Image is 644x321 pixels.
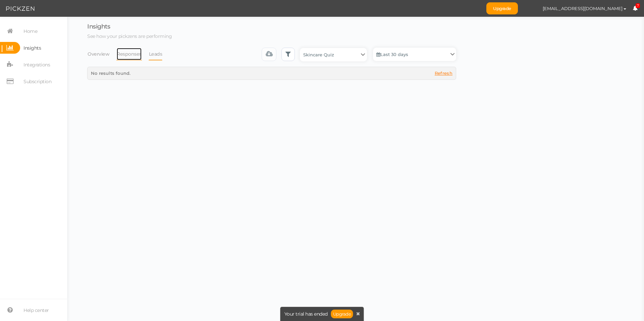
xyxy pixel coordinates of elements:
span: Your trial has ended [284,312,328,316]
a: Overview [87,48,110,60]
span: [EMAIL_ADDRESS][DOMAIN_NAME] [543,6,623,11]
span: Integrations [23,59,50,70]
button: [EMAIL_ADDRESS][DOMAIN_NAME] [536,3,633,14]
span: Help center [23,305,49,316]
img: Pickzen logo [6,5,35,13]
li: Leads [149,48,169,60]
span: See how your pickzens are performing [87,33,172,39]
span: Subscription [23,76,51,87]
span: Refresh [435,70,452,76]
li: Responses [116,48,149,60]
span: Insights [23,43,41,53]
span: Home [23,26,37,37]
a: Leads [149,48,163,60]
a: Last 30 days [373,48,456,61]
span: 7 [636,3,640,8]
img: 232ba89261e55de61d11fad3893c4bbe [525,3,536,14]
a: Upgrade [486,2,518,14]
span: No results found. [91,70,130,76]
span: Insights [87,23,110,30]
a: Responses [116,48,142,60]
a: Upgrade [331,310,353,318]
li: Overview [87,48,116,60]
